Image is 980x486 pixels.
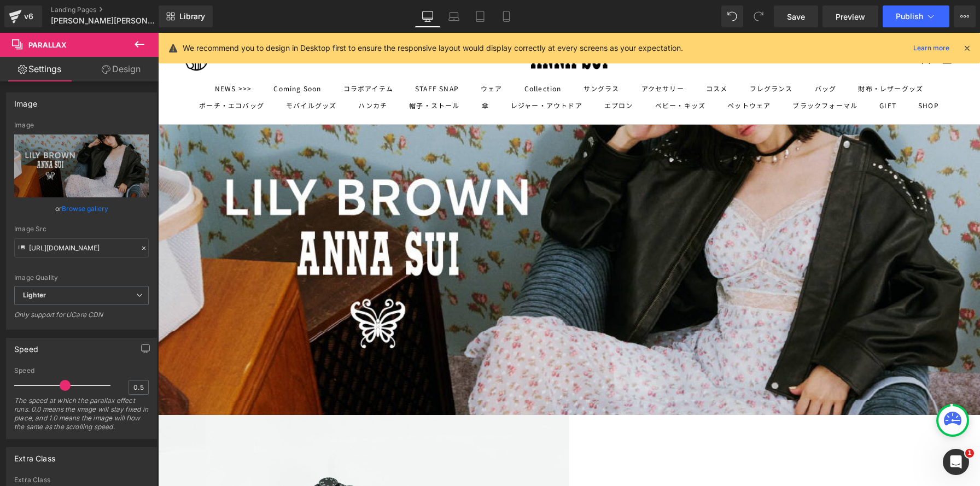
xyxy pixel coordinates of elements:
[323,50,345,61] summary: ウェア
[14,93,37,108] div: Image
[183,42,683,54] p: We recommend you to design in Desktop first to ensure the responsive layout would display correct...
[14,396,149,438] div: The speed at which the parallax effect runs. 0.0 means the image will stay fixed in place, and 1....
[23,291,46,299] b: Lighter
[634,67,699,78] summary: ブラックフォーマル
[748,5,769,27] button: Redo
[26,50,796,78] nav: プライマリナビゲーション
[4,5,42,27] a: v6
[493,5,520,27] a: Mobile
[14,448,55,463] div: Extra Class
[200,67,229,78] summary: ハンカチ
[14,238,149,257] input: Link
[51,5,177,14] a: Landing Pages
[81,57,161,81] a: Design
[700,50,765,61] summary: 財布・レザーグッズ
[822,5,878,27] a: Preview
[415,5,441,27] a: Desktop
[716,19,796,32] nav: セカンダリナビゲーション
[14,338,38,354] div: Speed
[353,67,424,78] summary: レジャー・アウトドア
[51,16,156,25] span: [PERSON_NAME][PERSON_NAME]
[251,67,301,78] summary: 帽子・ストール
[14,274,149,282] div: Image Quality
[425,50,462,61] summary: サングラス
[41,67,106,78] summary: ポーチ・エコバッグ
[28,40,67,49] span: Parallax
[721,67,738,78] a: GIFT
[179,11,205,21] span: Library
[548,50,570,61] summary: コスメ
[883,5,949,27] button: Publish
[159,5,213,27] a: New Library
[324,67,331,78] summary: 傘
[14,311,149,326] div: Only support for UCare CDN
[592,50,635,61] a: フレグランス
[14,203,149,214] div: or
[896,12,923,21] span: Publish
[909,42,954,55] a: Learn more
[366,50,404,61] summary: Collection
[467,5,493,27] a: Tablet
[787,11,805,22] span: Save
[569,67,612,78] summary: ペットウェア
[14,121,149,129] div: Image
[497,67,547,78] summary: ベビー・キッズ
[57,50,94,61] a: NEWS >>>
[943,449,969,475] iframe: Intercom live chat
[14,225,149,233] div: Image Src
[26,14,50,38] img: ANNA SUI NYC
[257,50,301,61] a: STAFF SNAP
[760,67,781,78] a: SHOP
[836,11,865,22] span: Preview
[185,50,235,61] summary: コラボアイテム
[14,476,149,484] div: Extra Class
[954,5,976,27] button: More
[483,50,526,61] summary: アクセサリー
[721,5,743,27] button: Undo
[62,199,108,218] a: Browse gallery
[657,50,679,61] summary: バッグ
[441,5,467,27] a: Laptop
[446,67,475,78] summary: エプロン
[115,50,163,61] a: Coming Soon
[128,67,178,78] summary: モバイルグッズ
[14,367,149,374] div: Speed
[22,9,36,24] div: v6
[965,449,974,458] span: 1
